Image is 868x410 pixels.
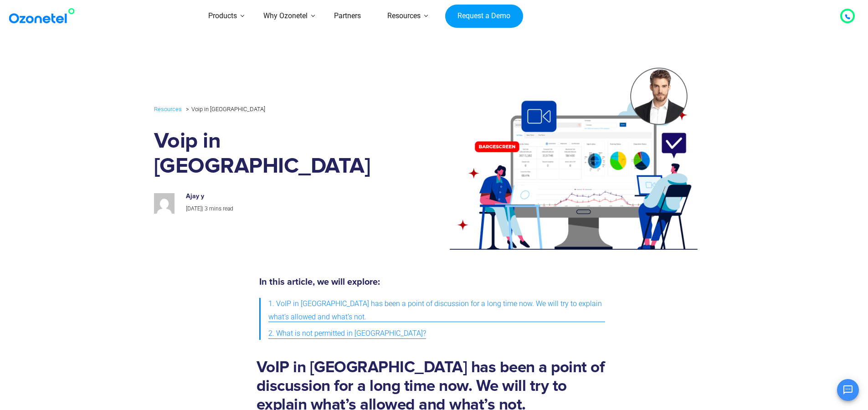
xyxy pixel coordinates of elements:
[268,327,426,340] span: 2. What is not permitted in [GEOGRAPHIC_DATA]?
[186,204,378,214] p: |
[186,205,202,212] span: [DATE]
[445,5,523,28] a: Request a Demo
[184,103,265,115] li: Voip in [GEOGRAPHIC_DATA]
[268,325,426,342] a: 2. What is not permitted in [GEOGRAPHIC_DATA]?
[837,379,859,401] button: Open chat
[259,277,605,287] h5: In this article, we will explore:
[186,193,378,200] h6: Ajay y
[154,104,182,114] a: Resources
[268,296,605,326] a: 1. VoIP in [GEOGRAPHIC_DATA] has been a point of discussion for a long time now. We will try to e...
[205,205,208,212] span: 3
[154,193,175,214] img: ca79e7ff75a4a49ece3c360be6bc1c9ae11b1190ab38fa3a42769ffe2efab0fe
[209,205,233,212] span: mins read
[154,129,388,179] h1: Voip in [GEOGRAPHIC_DATA]
[268,297,605,324] span: 1. VoIP in [GEOGRAPHIC_DATA] has been a point of discussion for a long time now. We will try to e...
